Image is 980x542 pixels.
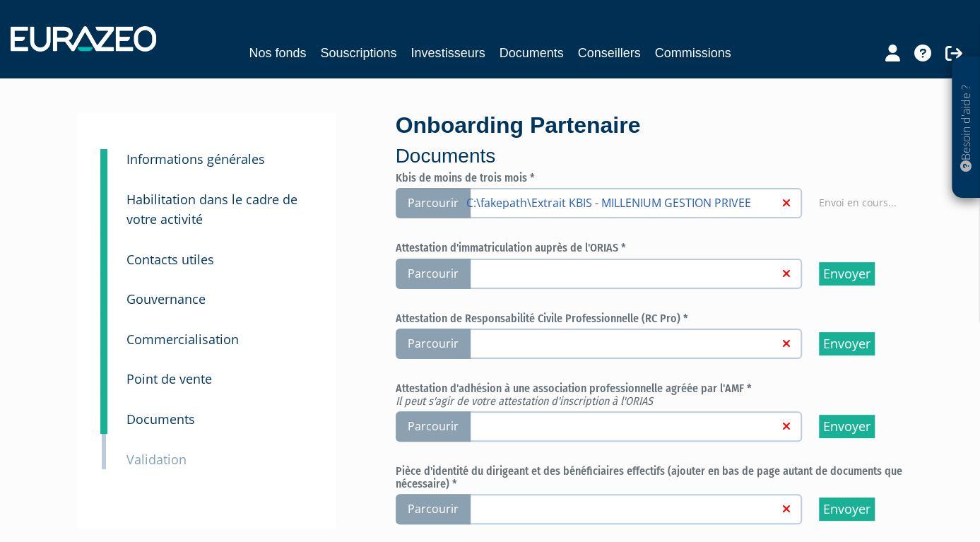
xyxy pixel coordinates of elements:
a: 9 [100,390,107,434]
small: Validation [126,451,187,468]
div: Onboarding Partenaire [396,110,904,170]
a: 5 [100,230,107,274]
h6: Pièce d'identité du dirigeant et des bénéficiaires effectifs (ajouter en bas de page autant de do... [396,465,904,490]
a: 7 [100,310,107,354]
span: Parcourir [396,494,471,524]
input: Envoyer [819,415,875,438]
a: Commissions [655,43,731,63]
a: 8 [100,350,107,394]
input: Envoyer [819,332,875,355]
input: Envoyer [819,497,875,521]
h6: Attestation d'adhésion à une association professionnelle agréée par l'AMF * [396,382,904,407]
span: Parcourir [396,329,471,359]
small: Informations générales [126,151,265,167]
small: Gouvernance [126,290,206,307]
a: Investisseurs [411,43,485,63]
small: Habilitation dans le cadre de votre activité [126,191,297,228]
span: Parcourir [396,188,471,218]
span: Parcourir [396,411,471,442]
input: Envoyer [819,262,875,285]
h6: Kbis de moins de trois mois * [396,172,904,184]
a: 6 [100,270,107,314]
p: Documents [396,142,904,170]
p: Besoin d'aide ? [958,64,974,192]
h6: Attestation d'immatriculation auprès de l'ORIAS * [396,242,904,254]
a: Nos fonds [249,43,306,63]
em: Il peut s'agir de votre attestation d'inscription à l'ORIAS [396,394,653,408]
a: Conseillers [578,43,641,63]
img: 1732889491-logotype_eurazeo_blanc_rvb.png [11,26,156,52]
small: Point de vente [126,370,212,387]
h6: Attestation de Responsabilité Civile Professionnelle (RC Pro) * [396,312,904,325]
a: 3 [100,149,107,177]
a: Documents [500,43,564,63]
small: Documents [126,411,195,428]
span: Envoi en cours... [819,196,897,210]
a: C:\fakepath\Extrait KBIS - MILLENIUM GESTION PRIVEE [DATE].pdf [466,195,791,209]
a: 4 [100,170,107,237]
a: Souscriptions [320,43,396,63]
small: Commercialisation [126,331,239,348]
span: Parcourir [396,259,471,289]
small: Contacts utiles [126,251,214,268]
